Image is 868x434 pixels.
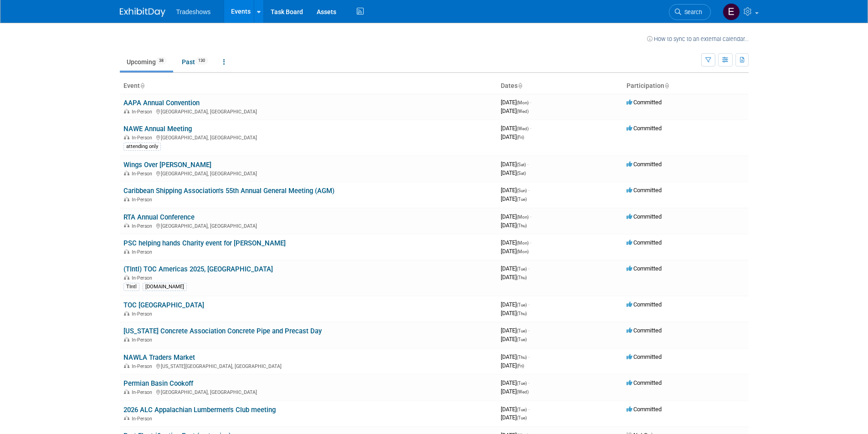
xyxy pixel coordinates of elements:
span: [DATE] [501,274,527,281]
a: NAWE Annual Meeting [123,125,192,133]
span: - [530,213,531,220]
span: - [528,379,529,386]
a: Upcoming38 [120,53,173,71]
span: In-Person [132,389,155,395]
span: (Sat) [517,162,526,167]
span: Committed [627,353,662,360]
span: [DATE] [501,362,524,369]
span: [DATE] [501,133,524,140]
span: (Tue) [517,302,527,307]
span: - [530,239,531,246]
span: - [527,161,529,168]
div: [US_STATE][GEOGRAPHIC_DATA], [GEOGRAPHIC_DATA] [123,362,493,369]
a: Sort by Start Date [518,82,522,89]
a: Search [669,4,711,20]
span: [DATE] [501,195,527,202]
img: In-Person Event [124,223,129,228]
img: In-Person Event [124,249,129,254]
span: In-Person [132,249,155,255]
div: attending only [123,143,161,151]
span: (Fri) [517,135,524,140]
span: In-Person [132,363,155,369]
span: (Mon) [517,240,529,245]
span: Committed [627,379,662,386]
a: AAPA Annual Convention [123,99,200,107]
div: [GEOGRAPHIC_DATA], [GEOGRAPHIC_DATA] [123,133,493,141]
span: (Wed) [517,389,529,394]
a: Permian Basin Cookoff [123,379,193,388]
span: Search [681,9,702,15]
span: In-Person [132,337,155,343]
span: [DATE] [501,161,529,168]
span: (Thu) [517,275,527,280]
span: (Mon) [517,100,529,105]
span: [DATE] [501,301,529,308]
span: In-Person [132,275,155,281]
img: In-Person Event [124,311,129,316]
span: Tradeshows [176,8,211,15]
span: In-Person [132,311,155,317]
span: In-Person [132,135,155,141]
a: Sort by Participation Type [664,82,669,89]
span: - [528,353,529,360]
span: - [528,187,529,194]
div: TIntl [123,283,139,291]
span: Committed [627,265,662,272]
a: Caribbean Shipping Association's 55th Annual General Meeting (AGM) [123,187,334,195]
img: Elizabeth Hisaw [723,3,740,20]
th: Dates [497,78,623,94]
span: [DATE] [501,187,529,194]
span: (Tue) [517,415,527,420]
span: In-Person [132,109,155,115]
span: - [530,125,531,132]
span: (Mon) [517,214,529,220]
span: [DATE] [501,336,527,342]
span: Committed [627,406,662,413]
span: (Tue) [517,381,527,386]
span: Committed [627,125,662,132]
span: - [530,99,531,106]
span: Committed [627,99,662,106]
span: Committed [627,161,662,168]
a: TOC [GEOGRAPHIC_DATA] [123,301,204,309]
span: Committed [627,213,662,220]
span: [DATE] [501,169,526,176]
span: In-Person [132,171,155,177]
img: In-Person Event [124,197,129,201]
span: [DATE] [501,265,529,272]
div: [GEOGRAPHIC_DATA], [GEOGRAPHIC_DATA] [123,107,493,115]
img: In-Person Event [124,171,129,175]
th: Participation [623,78,749,94]
span: [DATE] [501,406,529,413]
a: How to sync to an external calendar... [647,36,749,42]
th: Event [120,78,497,94]
span: 130 [195,57,208,64]
span: [DATE] [501,414,527,421]
span: In-Person [132,223,155,229]
span: [DATE] [501,222,527,229]
span: (Tue) [517,197,527,202]
span: (Fri) [517,363,524,368]
img: In-Person Event [124,109,129,113]
span: (Thu) [517,355,527,360]
span: (Tue) [517,407,527,412]
span: [DATE] [501,388,529,395]
span: [DATE] [501,379,529,386]
div: [GEOGRAPHIC_DATA], [GEOGRAPHIC_DATA] [123,169,493,177]
a: Wings Over [PERSON_NAME] [123,161,211,169]
span: (Sat) [517,171,526,176]
span: - [528,265,529,272]
span: [DATE] [501,213,531,220]
span: - [528,406,529,413]
span: Committed [627,187,662,194]
span: In-Person [132,416,155,422]
span: Committed [627,327,662,334]
img: In-Person Event [124,337,129,342]
span: (Tue) [517,337,527,342]
span: [DATE] [501,248,529,255]
span: [DATE] [501,107,529,114]
span: (Sun) [517,188,527,193]
span: (Tue) [517,328,527,333]
img: In-Person Event [124,389,129,394]
span: Committed [627,239,662,246]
